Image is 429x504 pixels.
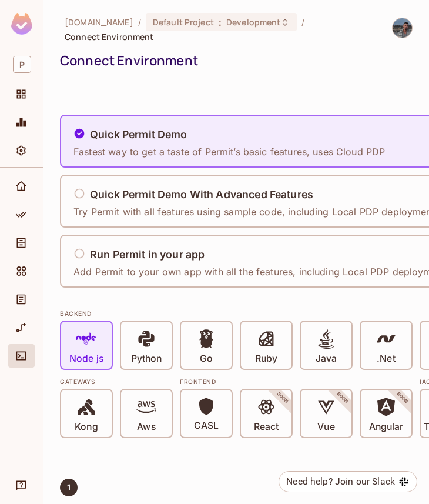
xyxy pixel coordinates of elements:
[8,316,35,339] div: URL Mapping
[8,473,35,497] div: Help & Updates
[90,129,187,141] h5: Quick Permit Demo
[301,16,304,28] li: /
[8,139,35,162] div: Settings
[260,375,306,421] span: SOON
[218,18,222,27] span: :
[393,18,412,38] img: Alon Boshi
[90,189,313,201] h5: Quick Permit Demo With Advanced Features
[8,344,35,368] div: Connect
[377,353,395,365] p: .Net
[255,353,277,365] p: Ruby
[69,353,103,365] p: Node js
[8,259,35,283] div: Elements
[8,82,35,106] div: Projects
[11,13,32,35] img: SReyMgAAAABJRU5ErkJggg==
[194,420,219,432] p: CASL
[8,231,35,255] div: Directory
[131,353,162,365] p: Python
[369,421,404,433] p: Angular
[65,16,133,28] span: the active workspace
[137,421,155,433] p: Aws
[254,421,279,433] p: React
[200,353,213,365] p: Go
[138,16,141,28] li: /
[8,288,35,311] div: Audit Log
[75,421,98,433] p: Kong
[90,249,205,261] h5: Run Permit in your app
[380,375,425,421] span: SOON
[60,52,407,69] div: Connect Environment
[67,483,71,492] span: 1
[153,16,214,28] span: Default Project
[320,375,366,421] span: SOON
[317,421,334,433] p: Vue
[8,203,35,226] div: Policy
[13,56,31,73] span: P
[65,31,154,42] span: Connect Environment
[316,353,337,365] p: Java
[8,111,35,134] div: Monitoring
[180,377,413,386] div: Frontend
[8,175,35,198] div: Home
[60,377,173,386] div: Gateways
[226,16,280,28] span: Development
[8,51,35,78] div: Workspace: permit.io
[286,475,395,489] div: Need help? Join our Slack
[73,145,385,158] p: Fastest way to get a taste of Permit’s basic features, uses Cloud PDP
